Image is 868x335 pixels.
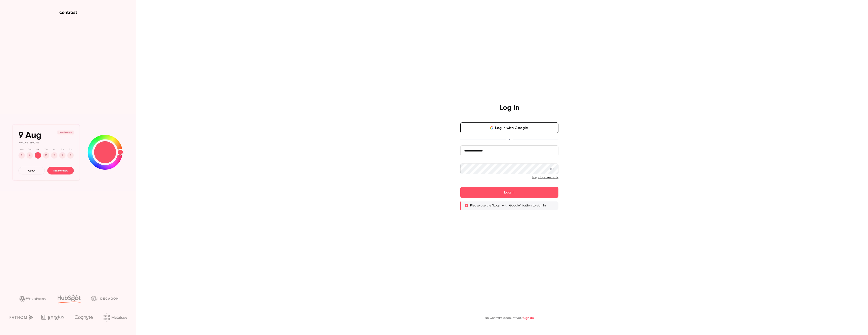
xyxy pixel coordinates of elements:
[523,316,534,320] a: Sign up
[470,203,546,208] p: Please use the "Login with Google" button to sign in
[499,103,519,112] h4: Log in
[460,187,558,198] button: Log in
[91,296,118,301] img: decagon
[532,176,558,179] a: Forgot password?
[485,316,534,320] p: No Contrast account yet?
[506,137,513,142] span: or
[460,122,558,133] button: Log in with Google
